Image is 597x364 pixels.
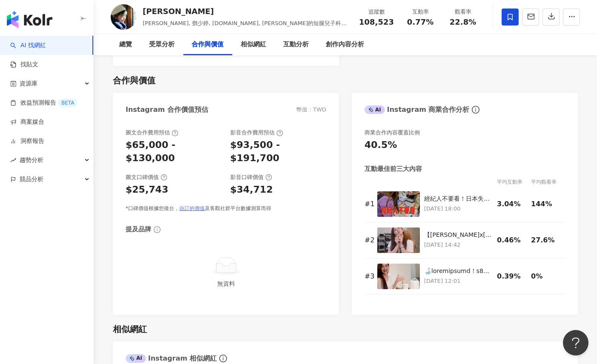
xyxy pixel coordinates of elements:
img: 🍶自己做優格真的太簡單了！我2025最滿意的購物之一就是家酪優優格機✨ 我真的是一個超愛吃優格的人！ 每天早餐都會配水果、穀片或燕麥，冰冰涼涼又健康～ 之前也開過優格團，但因為吃太多，乾脆直接入... [377,264,420,289]
span: 競品分析 [20,170,43,189]
img: logo [7,11,52,28]
div: 40.5% [365,139,397,152]
a: 商案媒合 [10,118,44,126]
div: 總覽 [119,40,132,50]
span: info-circle [218,353,228,364]
div: 經紀人不要看！日本失心瘋爆抽一番賞🔥🔥🔥 還要送禮物給大家🎁 IG限定抽～限時三天！！！ ✨ 抽獎方式（僅限IG） 1️⃣ 追蹤 @[DOMAIN_NAME] 2️⃣ 按讚＋分享這則 IG Re... [424,195,493,203]
p: [DATE] 14:42 [424,240,493,250]
span: 趨勢分析 [20,151,43,170]
div: 合作與價值 [113,74,155,86]
p: [DATE] 18:00 [424,204,493,213]
div: 影音口碑價值 [230,173,272,181]
div: 幣值：TWD [296,106,326,114]
a: 效益預測報告BETA [10,99,77,107]
div: 觀看率 [447,8,479,16]
img: KOL Avatar [111,4,136,30]
div: 相似網紅 [241,40,266,50]
div: $25,743 [126,183,168,196]
div: 144% [531,199,561,209]
div: Instagram 合作價值預估 [126,105,208,114]
span: 108,523 [359,17,394,26]
div: *口碑價值根據您後台， 及客觀社群平台數據測算而得 [126,205,326,212]
iframe: Help Scout Beacon - Open [563,330,588,355]
p: [DATE] 12:01 [424,276,493,286]
div: 0.46% [497,236,527,245]
div: 27.6% [531,236,561,245]
img: 【邵庭x查理布朗貝果】團購開跑中 你可能忙到沒時間好好吃飯！但拜託！！！這款貝果真的要吃看看！ 🍩 16種口味任你配、外脆內Q超迷人 「水嫩貝果」這四個字絕對不是嘴砲，是真的嫩！ 純手工＋特殊工... [377,227,420,253]
div: 相似網紅 [113,323,147,335]
div: 圖文口碑價值 [126,173,167,181]
span: info-circle [471,105,481,115]
div: Instagram 相似網紅 [126,354,217,363]
span: info-circle [152,225,162,234]
div: 3.04% [497,199,527,209]
span: 0.77% [407,18,433,26]
div: 0% [531,272,561,281]
div: 追蹤數 [359,8,394,16]
div: 創作內容分析 [326,40,364,50]
div: # 1 [365,199,373,209]
div: 受眾分析 [149,40,175,50]
div: # 3 [365,272,373,281]
div: $93,500 - $191,700 [230,139,327,165]
span: [PERSON_NAME], 鄧少婷, [DOMAIN_NAME], [PERSON_NAME]的短腿兒子科基犬Uni大人的日記 [143,20,347,35]
div: 平均互動率 [497,178,531,186]
div: $34,712 [230,183,273,196]
div: Instagram 商業合作分析 [365,105,469,114]
div: 無資料 [129,279,323,288]
span: rise [10,157,16,163]
span: 資源庫 [20,74,37,93]
a: 自訂的價值 [179,205,205,211]
div: 互動最佳前三大內容 [365,165,422,173]
div: 互動率 [404,8,436,16]
span: 22.8% [450,18,476,26]
div: $65,000 - $130,000 [126,139,222,165]
div: 0.39% [497,272,527,281]
div: 圖文合作費用預估 [126,129,178,136]
div: 🍶loremipsumd！s8301ametconsectetura✨ elitseddoeius！ temporinc、utlab，etdolor～ magnaali，enimad，minim... [424,267,493,276]
div: 商業合作內容覆蓋比例 [365,129,420,136]
div: 合作與價值 [192,40,224,50]
div: AI [365,105,385,114]
div: [PERSON_NAME] [143,6,350,17]
a: searchAI 找網紅 [10,41,46,50]
div: # 2 [365,236,373,245]
a: 洞察報告 [10,137,44,145]
div: AI [126,354,146,363]
div: 互動分析 [283,40,309,50]
div: 平均觀看率 [531,178,565,186]
div: 提及品牌 [126,225,151,234]
div: 【[PERSON_NAME]x[PERSON_NAME][PERSON_NAME]貝果】團購開跑中 你可能忙到沒時間好好吃飯！但拜託！！！這款貝果真的要吃看看！ 🍩 16種口味任你配、外脆內Q超... [424,231,493,239]
div: 影音合作費用預估 [230,129,283,136]
a: 找貼文 [10,60,38,69]
img: 經紀人不要看！日本失心瘋爆抽一番賞🔥🔥🔥 還要送禮物給大家🎁 IG限定抽～限時三天！！！ ✨ 抽獎方式（僅限IG） 1️⃣ 追蹤 @ting.talk 2️⃣ 按讚＋分享這則 IG Reels至... [377,191,420,217]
